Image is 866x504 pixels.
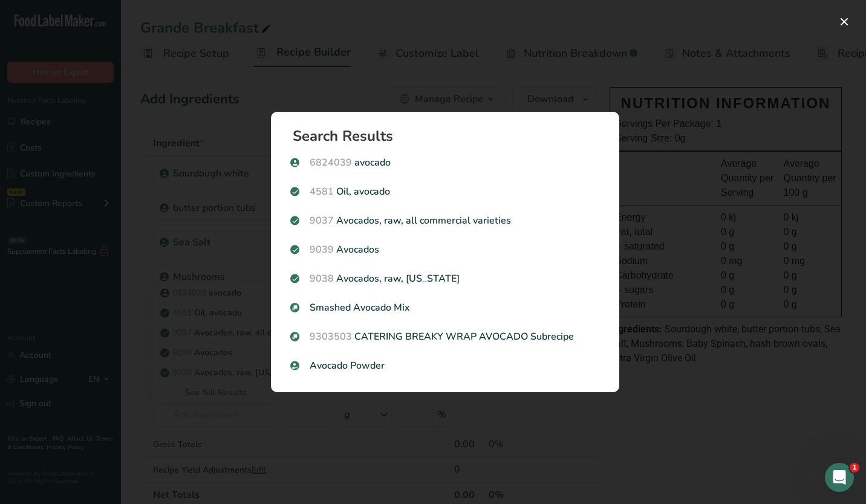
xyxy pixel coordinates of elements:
[310,185,334,198] span: 4581
[310,156,352,169] span: 6824039
[293,129,607,143] h1: Search Results
[290,303,299,312] img: Sub Recipe
[850,463,859,473] span: 1
[825,463,854,492] iframe: Intercom live chat
[290,300,600,315] p: Smashed Avocado Mix
[290,184,600,199] p: Oil, avocado
[310,243,334,256] span: 9039
[290,358,600,373] p: Avocado Powder
[290,271,600,286] p: Avocados, raw, [US_STATE]
[290,242,600,257] p: Avocados
[310,272,334,285] span: 9038
[310,330,352,343] span: 9303503
[290,329,600,344] p: CATERING BREAKY WRAP AVOCADO Subrecipe
[310,214,334,227] span: 9037
[290,213,600,228] p: Avocados, raw, all commercial varieties
[290,155,600,170] p: avocado
[290,332,299,341] img: Sub Recipe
